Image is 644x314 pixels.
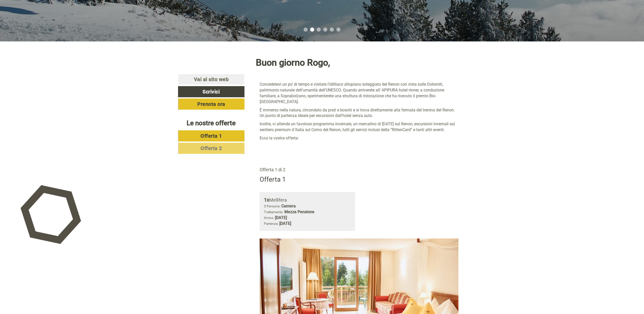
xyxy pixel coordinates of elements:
[178,86,244,97] a: Scrivici
[260,107,459,119] p: È immerso nella natura, circondato da prati e boschi e si trova direttamente alla fermata del tre...
[260,121,459,133] p: Inoltre, vi attende un favoloso programma invernale, un mercatino di [DATE] sul Renon, escursioni...
[264,216,274,220] small: Arrivo:
[260,135,459,141] p: Ecco la vostra offerta:
[275,215,287,220] b: [DATE]
[260,82,459,105] p: Concedetevi un po' di tempo e visitate l'idilliaco altopiano soleggiato del Renon con vista sulle...
[256,58,330,68] h1: Buon giorno Rogo,
[260,175,286,184] div: Offerta 1
[284,209,314,214] b: Mezza Pensione
[264,196,351,204] div: Mellifera
[279,221,291,226] b: [DATE]
[264,222,278,226] small: Partenza:
[201,133,222,139] span: Offerta 1
[264,197,269,203] b: 1x
[281,204,296,208] b: Camera
[260,167,285,172] span: Offerta 1 di 2
[264,210,283,214] small: Trattamento:
[178,118,244,128] div: Le nostre offerte
[178,74,244,85] a: Vai al sito web
[264,204,280,208] small: 3 Persone:
[201,145,222,151] span: Offerta 2
[178,99,244,110] a: Prenota ora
